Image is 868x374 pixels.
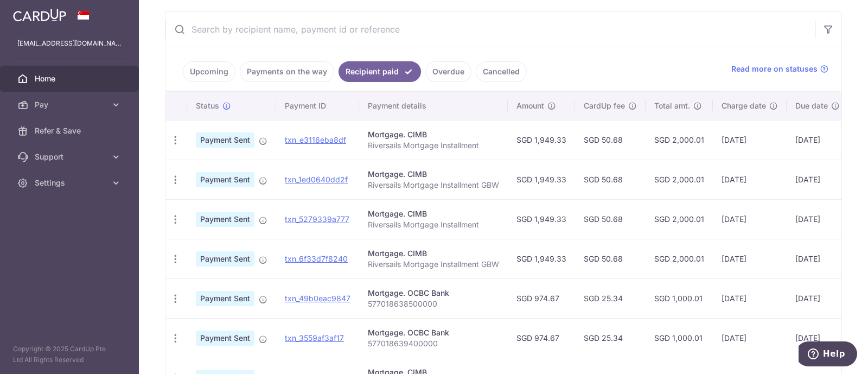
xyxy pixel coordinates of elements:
[196,212,254,227] span: Payment Sent
[731,64,818,74] span: Read more on statuses
[646,160,713,199] td: SGD 2,000.01
[646,318,713,358] td: SGD 1,000.01
[285,294,350,303] a: txn_49b0eac9847
[476,61,527,82] a: Cancelled
[196,291,254,306] span: Payment Sent
[359,92,508,120] th: Payment details
[368,299,499,309] p: 577018638500000
[339,61,421,82] a: Recipient paid
[508,318,575,358] td: SGD 974.67
[35,125,106,136] span: Refer & Save
[508,199,575,239] td: SGD 1,949.33
[13,9,66,22] img: CardUp
[787,160,848,199] td: [DATE]
[713,239,787,278] td: [DATE]
[575,239,646,278] td: SGD 50.68
[654,100,690,111] span: Total amt.
[285,333,344,343] a: txn_3559af3af17
[196,251,254,267] span: Payment Sent
[368,327,499,338] div: Mortgage. OCBC Bank
[35,151,106,162] span: Support
[285,135,346,144] a: txn_e3116eba8df
[575,160,646,199] td: SGD 50.68
[787,120,848,160] td: [DATE]
[575,120,646,160] td: SGD 50.68
[368,219,499,230] p: Riversails Mortgage Installment
[713,199,787,239] td: [DATE]
[35,178,106,188] span: Settings
[508,278,575,318] td: SGD 974.67
[713,120,787,160] td: [DATE]
[196,100,219,111] span: Status
[584,100,625,111] span: CardUp fee
[787,318,848,358] td: [DATE]
[196,172,254,187] span: Payment Sent
[575,318,646,358] td: SGD 25.34
[368,248,499,259] div: Mortgage. CIMB
[646,239,713,278] td: SGD 2,000.01
[799,341,857,369] iframe: Opens a widget where you can find more information
[787,239,848,278] td: [DATE]
[17,38,122,49] p: [EMAIL_ADDRESS][DOMAIN_NAME]
[368,140,499,151] p: Riversails Mortgage Installment
[713,318,787,358] td: [DATE]
[722,100,766,111] span: Charge date
[787,199,848,239] td: [DATE]
[368,259,499,270] p: Riversails Mortgage Installment GBW
[516,100,544,111] span: Amount
[285,214,349,224] a: txn_5279339a777
[240,61,334,82] a: Payments on the way
[285,175,348,184] a: txn_1ed0640dd2f
[713,278,787,318] td: [DATE]
[368,288,499,299] div: Mortgage. OCBC Bank
[646,120,713,160] td: SGD 2,000.01
[165,12,815,47] input: Search by recipient name, payment id or reference
[368,169,499,180] div: Mortgage. CIMB
[575,199,646,239] td: SGD 50.68
[646,278,713,318] td: SGD 1,000.01
[713,160,787,199] td: [DATE]
[795,100,828,111] span: Due date
[183,61,235,82] a: Upcoming
[276,92,359,120] th: Payment ID
[368,129,499,140] div: Mortgage. CIMB
[731,64,828,74] a: Read more on statuses
[508,120,575,160] td: SGD 1,949.33
[196,132,254,148] span: Payment Sent
[646,199,713,239] td: SGD 2,000.01
[575,278,646,318] td: SGD 25.34
[368,208,499,219] div: Mortgage. CIMB
[508,239,575,278] td: SGD 1,949.33
[368,338,499,349] p: 577018639400000
[508,160,575,199] td: SGD 1,949.33
[787,278,848,318] td: [DATE]
[368,180,499,191] p: Riversails Mortgage Installment GBW
[196,331,254,346] span: Payment Sent
[35,99,106,110] span: Pay
[425,61,471,82] a: Overdue
[35,73,106,84] span: Home
[285,254,348,263] a: txn_6f33d7f8240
